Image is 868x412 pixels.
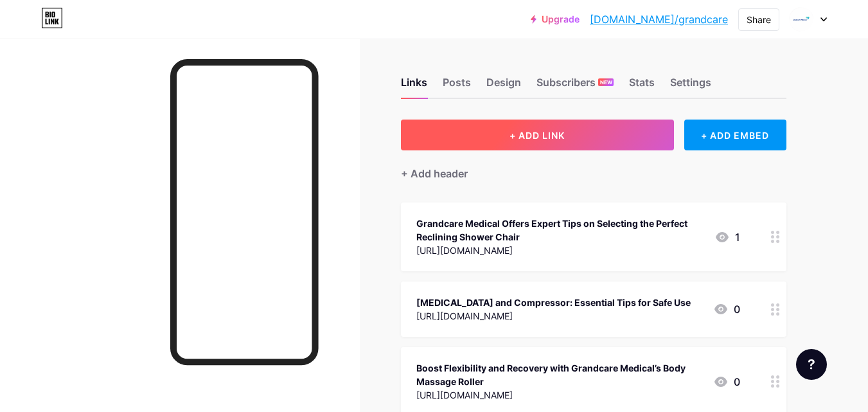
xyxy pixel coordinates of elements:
[629,75,655,98] div: Stats
[531,14,580,24] a: Upgrade
[401,75,427,98] div: Links
[747,13,771,26] div: Share
[714,229,740,245] div: 1
[416,217,704,244] div: Grandcare Medical Offers Expert Tips on Selecting the Perfect Reclining Shower Chair
[416,309,691,323] div: [URL][DOMAIN_NAME]
[416,296,691,309] div: [MEDICAL_DATA] and Compressor: Essential Tips for Safe Use
[509,130,565,141] span: + ADD LINK
[416,388,703,402] div: [URL][DOMAIN_NAME]
[600,78,612,86] span: NEW
[536,75,614,98] div: Subscribers
[401,166,468,181] div: + Add header
[713,374,740,390] div: 0
[401,120,674,150] button: + ADD LINK
[416,244,704,257] div: [URL][DOMAIN_NAME]
[443,75,471,98] div: Posts
[684,120,786,150] div: + ADD EMBED
[789,7,813,31] img: Grandcare Medical
[416,361,703,388] div: Boost Flexibility and Recovery with Grandcare Medical’s Body Massage Roller
[670,75,711,98] div: Settings
[713,301,740,317] div: 0
[590,12,728,27] a: [DOMAIN_NAME]/grandcare
[486,75,521,98] div: Design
